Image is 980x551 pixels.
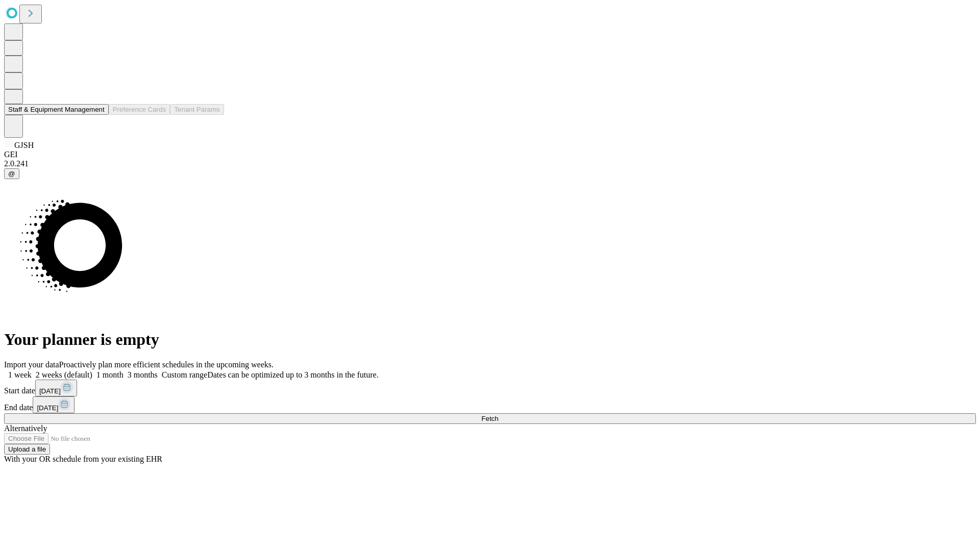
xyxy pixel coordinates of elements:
span: Alternatively [4,424,47,433]
button: Staff & Equipment Management [4,104,109,115]
button: Tenant Params [170,104,224,115]
span: Import your data [4,360,59,369]
h1: Your planner is empty [4,330,976,349]
span: Custom range [162,370,207,379]
button: [DATE] [33,396,75,413]
button: @ [4,168,19,179]
div: End date [4,396,976,413]
button: Fetch [4,413,976,424]
div: GEI [4,150,976,159]
div: Start date [4,380,976,396]
span: 2 weeks (default) [36,370,92,379]
button: Preference Cards [109,104,170,115]
span: Proactively plan more efficient schedules in the upcoming weeks. [59,360,274,369]
span: 1 week [8,370,32,379]
span: 1 month [96,370,124,379]
span: @ [8,170,15,178]
span: Dates can be optimized up to 3 months in the future. [207,370,378,379]
button: [DATE] [35,380,77,396]
span: GJSH [14,141,34,149]
span: [DATE] [39,387,61,395]
span: Fetch [481,415,498,422]
span: With your OR schedule from your existing EHR [4,455,162,463]
div: 2.0.241 [4,159,976,168]
span: [DATE] [37,404,58,412]
span: 3 months [128,370,158,379]
button: Upload a file [4,444,50,455]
